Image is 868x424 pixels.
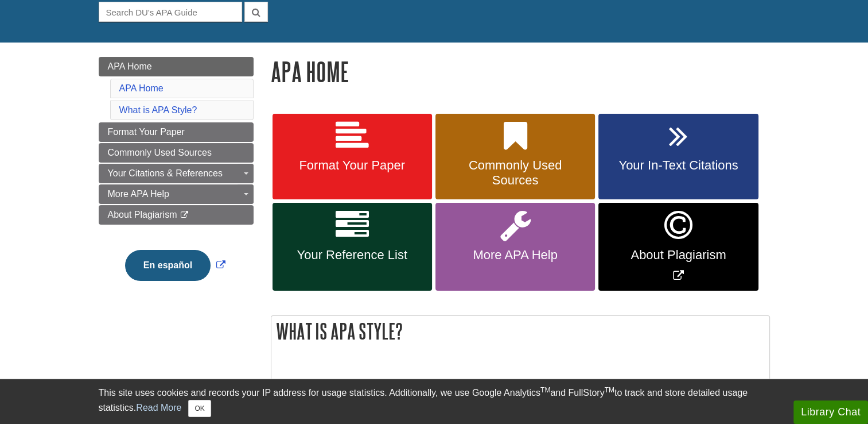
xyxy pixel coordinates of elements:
a: Commonly Used Sources [435,114,595,200]
a: What is APA Style? [119,105,197,115]
a: Commonly Used Sources [99,143,254,163]
span: Your In-Text Citations [607,158,749,173]
span: More APA Help [108,189,169,199]
span: Your Reference List [281,248,423,263]
input: Search DU's APA Guide [99,2,242,22]
span: About Plagiarism [607,248,749,263]
span: Commonly Used Sources [108,148,212,157]
a: About Plagiarism [99,205,254,225]
a: Link opens in new window [122,260,228,270]
button: Close [188,400,211,417]
a: More APA Help [99,184,254,204]
a: APA Home [119,83,164,93]
span: Format Your Paper [108,127,185,137]
i: This link opens in a new window [180,211,189,219]
a: Read More [136,403,181,413]
a: APA Home [99,57,254,76]
span: Format Your Paper [281,158,423,173]
span: More APA Help [444,248,586,263]
span: APA Home [108,61,152,71]
div: Guide Page Menu [99,57,254,300]
button: Library Chat [793,400,868,424]
a: Format Your Paper [99,122,254,142]
a: Your Reference List [273,203,432,291]
span: About Plagiarism [108,210,177,219]
a: Link opens in new window [598,203,758,291]
span: Commonly Used Sources [444,158,586,188]
span: Your Citations & References [108,168,223,178]
button: En español [125,250,211,281]
sup: TM [540,386,550,394]
a: More APA Help [435,203,595,291]
div: This site uses cookies and records your IP address for usage statistics. Additionally, we use Goo... [99,386,770,417]
h1: APA Home [271,57,770,86]
a: Format Your Paper [273,114,432,200]
sup: TM [605,386,614,394]
a: Your In-Text Citations [598,114,758,200]
a: Your Citations & References [99,164,254,183]
h2: What is APA Style? [271,316,769,346]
